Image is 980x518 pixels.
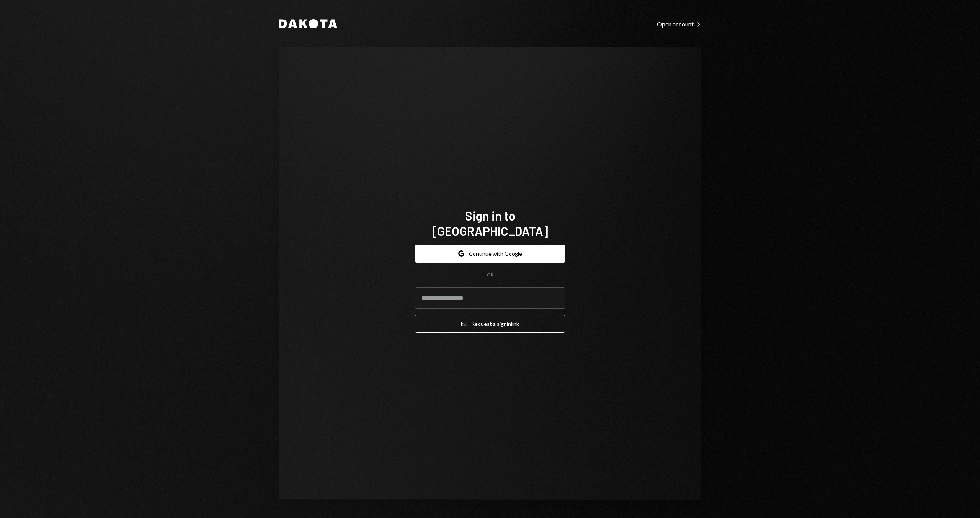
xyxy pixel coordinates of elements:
[415,208,565,239] h1: Sign in to [GEOGRAPHIC_DATA]
[415,245,565,263] button: Continue with Google
[657,20,701,28] div: Open account
[657,20,701,28] a: Open account
[487,272,493,278] div: OR
[415,315,565,333] button: Request a signinlink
